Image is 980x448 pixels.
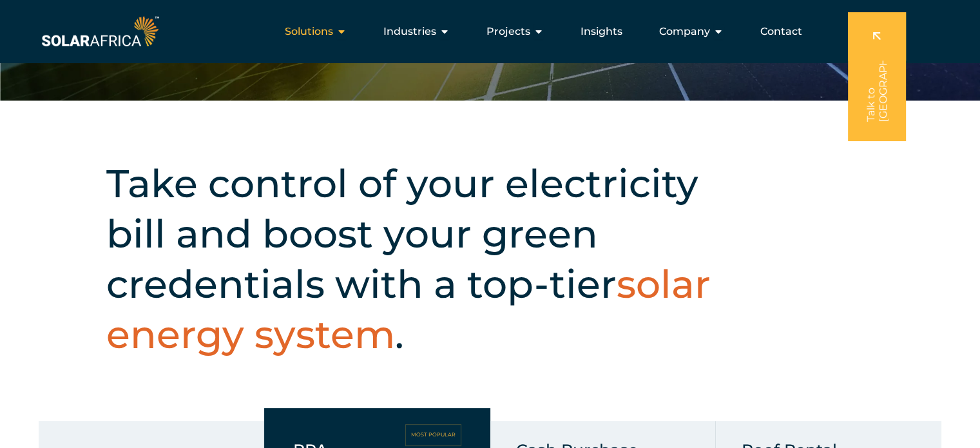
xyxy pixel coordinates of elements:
[162,19,812,44] div: Menu Toggle
[659,24,710,39] span: Company
[581,24,622,39] a: Insights
[486,24,530,39] span: Projects
[162,19,812,44] nav: Menu
[760,24,802,39] a: Contact
[411,432,456,438] h5: MOST POPULAR
[383,24,436,39] span: Industries
[106,159,748,360] h2: Take control of your electricity bill and boost your green credentials with a top-tier .
[285,24,333,39] span: Solutions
